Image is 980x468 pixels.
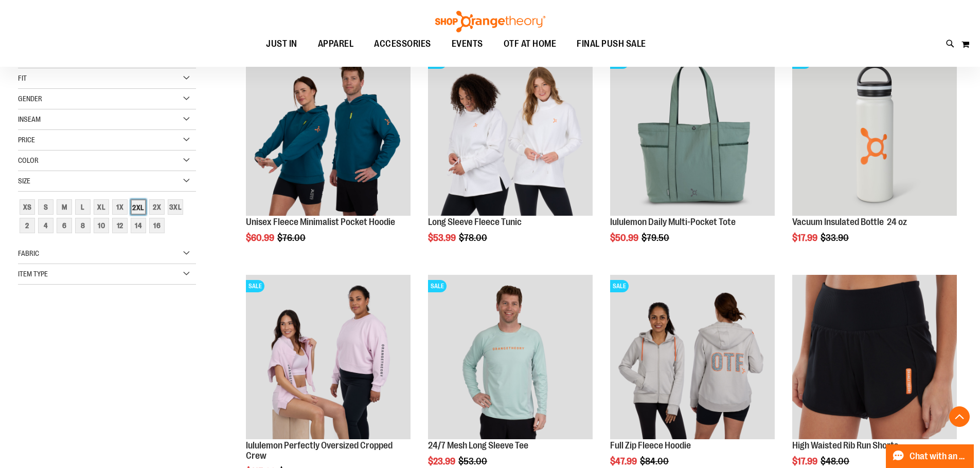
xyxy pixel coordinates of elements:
a: 4 [37,216,55,235]
span: APPAREL [318,32,354,55]
div: 14 [131,218,146,233]
span: Fabric [18,249,39,257]
span: SALE [610,280,629,292]
div: 8 [75,218,91,233]
img: Main Image of 1457091 [610,275,775,439]
span: $78.00 [459,233,489,243]
div: XS [20,199,35,215]
img: Main Image of 1457095 [428,275,593,439]
span: $79.50 [642,233,671,243]
span: $47.99 [610,456,638,466]
a: XS [18,198,37,216]
a: High Waisted Rib Run Shorts [792,440,898,451]
a: lululemon Perfectly Oversized Cropped Crew [246,440,393,461]
span: Chat with an Expert [910,452,968,461]
span: $17.99 [792,456,819,466]
a: 14 [129,216,148,235]
button: Back To Top [949,406,970,427]
div: S [38,199,54,215]
div: 1X [112,199,128,215]
a: EVENTS [441,32,493,56]
span: Item Type [18,270,48,278]
span: SALE [428,280,447,292]
img: Product image for Fleece Long Sleeve [428,51,593,216]
a: 1X [111,198,129,216]
span: SALE [246,280,264,292]
div: product [241,46,416,269]
img: High Waisted Rib Run Shorts [792,275,957,439]
div: 16 [149,218,165,233]
a: 12 [111,216,129,235]
a: Main Image of 1457091SALE [610,275,775,441]
a: 2X [148,198,166,216]
div: product [787,46,962,269]
span: $48.00 [821,456,851,466]
div: product [605,46,780,269]
a: Long Sleeve Fleece Tunic [428,217,522,227]
a: Unisex Fleece Minimalist Pocket Hoodie [246,217,395,227]
a: 8 [74,216,92,235]
div: 2 [20,218,35,233]
a: lululemon Daily Multi-Pocket ToteSALE [610,51,775,217]
a: 10 [92,216,111,235]
a: High Waisted Rib Run Shorts [792,275,957,441]
a: Full Zip Fleece Hoodie [610,440,691,451]
span: Color [18,156,39,164]
a: M [55,198,74,216]
a: S [37,198,55,216]
span: Size [18,177,30,185]
img: Shop Orangetheory [434,11,547,32]
div: 2X [149,199,165,215]
div: 10 [94,218,109,233]
div: 3XL [168,199,183,215]
span: $53.99 [428,233,457,243]
a: JUST IN [256,32,308,56]
a: OTF AT HOME [493,32,567,56]
span: Price [18,136,35,144]
div: 4 [38,218,54,233]
a: 3XL [166,198,185,216]
a: XL [92,198,111,216]
span: $53.00 [458,456,489,466]
span: OTF AT HOME [504,32,557,55]
a: 6 [55,216,74,235]
span: Fit [18,74,27,82]
a: Vacuum Insulated Bottle 24 oz [792,217,907,227]
a: 2 [18,216,37,235]
a: L [74,198,92,216]
span: ACCESSORIES [374,32,431,55]
span: Gender [18,95,42,103]
a: lululemon Perfectly Oversized Cropped CrewSALE [246,275,411,441]
div: 12 [112,218,128,233]
span: $23.99 [428,456,457,466]
span: JUST IN [266,32,297,55]
img: Unisex Fleece Minimalist Pocket Hoodie [246,51,411,216]
a: 16 [148,216,166,235]
img: Vacuum Insulated Bottle 24 oz [792,51,957,216]
div: 6 [57,218,72,233]
button: Chat with an Expert [886,444,974,468]
span: FINAL PUSH SALE [577,32,646,55]
a: FINAL PUSH SALE [566,32,656,55]
div: XL [94,199,109,215]
span: $17.99 [792,233,819,243]
span: $84.00 [640,456,670,466]
a: Main Image of 1457095SALE [428,275,593,441]
a: 24/7 Mesh Long Sleeve Tee [428,440,528,451]
img: lululemon Perfectly Oversized Cropped Crew [246,275,411,439]
a: APPAREL [308,32,364,56]
div: product [423,46,598,269]
a: 2XL [129,198,148,216]
a: Vacuum Insulated Bottle 24 ozSALE [792,51,957,217]
span: EVENTS [452,32,483,55]
img: lululemon Daily Multi-Pocket Tote [610,51,775,216]
a: Unisex Fleece Minimalist Pocket Hoodie [246,51,411,217]
a: lululemon Daily Multi-Pocket Tote [610,217,736,227]
span: $60.99 [246,233,276,243]
div: M [57,199,72,215]
a: ACCESSORIES [364,32,441,56]
a: Product image for Fleece Long SleeveSALE [428,51,593,217]
span: $76.00 [277,233,307,243]
div: L [75,199,91,215]
div: 2XL [131,199,146,215]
